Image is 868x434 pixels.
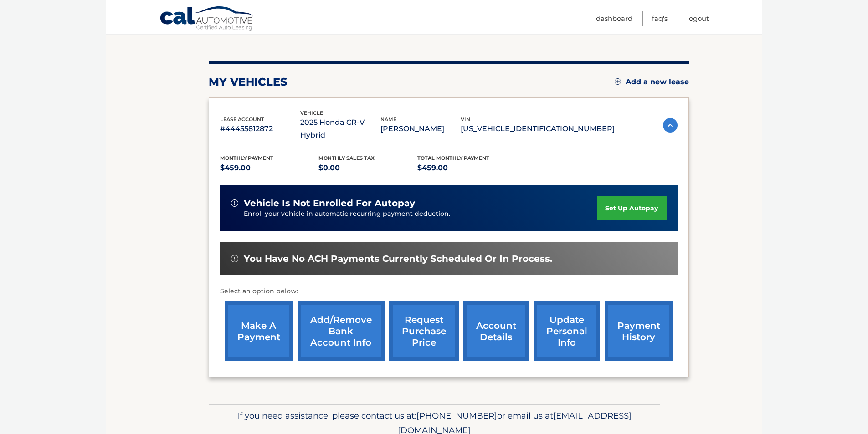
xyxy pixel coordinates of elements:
[220,162,319,174] p: $459.00
[318,162,417,174] p: $0.00
[461,116,470,123] span: vin
[231,199,238,207] img: alert-white.svg
[318,155,375,161] span: Monthly sales Tax
[300,110,323,116] span: vehicle
[225,301,293,361] a: make a payment
[461,123,615,135] p: [US_VEHICLE_IDENTIFICATION_NUMBER]
[416,410,497,421] span: [PHONE_NUMBER]
[596,11,632,26] a: Dashboard
[597,196,666,220] a: set up autopay
[417,162,516,174] p: $459.00
[615,78,621,85] img: add.svg
[615,77,689,87] a: Add a new lease
[244,198,415,209] span: vehicle is not enrolled for autopay
[389,301,459,361] a: request purchase price
[209,75,288,89] h2: my vehicles
[605,301,673,361] a: payment history
[380,123,461,135] p: [PERSON_NAME]
[220,116,264,123] span: lease account
[244,209,597,219] p: Enroll your vehicle in automatic recurring payment deduction.
[687,11,709,26] a: Logout
[231,255,238,262] img: alert-white.svg
[244,253,552,265] span: You have no ACH payments currently scheduled or in process.
[380,116,396,123] span: name
[417,155,489,161] span: Total Monthly Payment
[220,155,273,161] span: Monthly Payment
[652,11,668,26] a: FAQ's
[159,6,255,32] a: Cal Automotive
[534,301,600,361] a: update personal info
[298,301,385,361] a: Add/Remove bank account info
[663,118,678,133] img: accordion-active.svg
[300,116,380,142] p: 2025 Honda CR-V Hybrid
[220,286,678,297] p: Select an option below:
[463,301,529,361] a: account details
[220,123,300,135] p: #44455812872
